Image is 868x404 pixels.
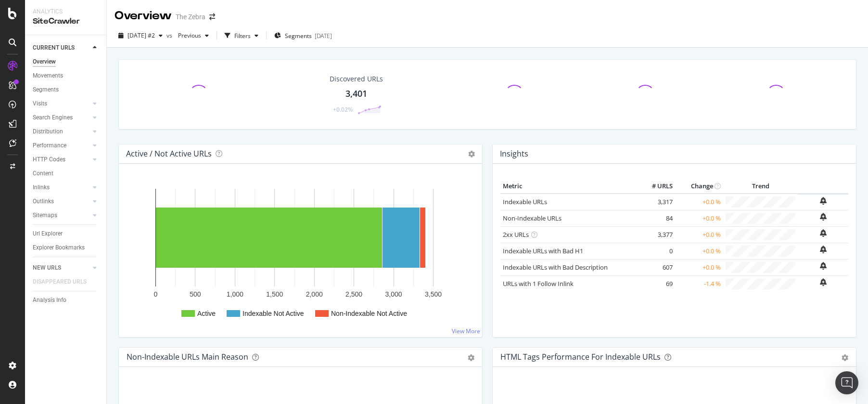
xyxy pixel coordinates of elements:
div: HTML Tags Performance for Indexable URLs [500,352,661,362]
text: 2,000 [306,290,323,298]
td: 607 [637,259,675,275]
a: CURRENT URLS [33,43,90,53]
td: +0.0 % [675,243,723,259]
a: Non-Indexable URLs [503,214,562,222]
div: Url Explorer [33,229,63,239]
div: +0.02% [333,105,353,114]
a: HTTP Codes [33,155,90,165]
td: +0.0 % [675,194,723,210]
div: gear [468,354,474,361]
a: 2xx URLs [503,230,529,239]
a: View More [452,327,480,335]
div: The Zebra [176,12,205,22]
div: CURRENT URLS [33,43,75,53]
span: 2025 Aug. 8th #2 [128,31,155,39]
td: +0.0 % [675,226,723,243]
div: bell-plus [820,278,827,286]
h4: Insights [500,147,528,160]
a: Indexable URLs with Bad H1 [503,247,583,255]
a: Overview [33,57,100,67]
text: 2,500 [345,290,362,298]
div: Performance [33,141,66,151]
h4: Active / Not Active URLs [126,147,212,160]
div: Analytics [33,8,99,16]
th: Trend [723,179,798,194]
div: Discovered URLs [330,74,383,84]
td: +0.0 % [675,259,723,275]
a: Distribution [33,127,90,137]
th: Metric [500,179,637,194]
a: Indexable URLs with Bad Description [503,263,608,272]
div: Explorer Bookmarks [33,243,85,253]
text: 0 [154,290,158,298]
a: Inlinks [33,182,90,193]
button: Previous [174,28,213,43]
td: 84 [637,210,675,226]
a: Movements [33,71,100,81]
div: Sitemaps [33,210,57,221]
span: vs [166,31,174,39]
div: bell-plus [820,262,827,270]
button: Segments[DATE] [270,28,336,43]
div: Movements [33,71,63,81]
text: 1,500 [266,290,283,298]
div: bell-plus [820,246,827,253]
div: Segments [33,85,59,95]
i: Options [468,151,475,157]
td: 69 [637,275,675,292]
div: Open Intercom Messenger [835,371,858,394]
a: Sitemaps [33,210,90,221]
td: 3,317 [637,194,675,210]
div: Distribution [33,127,63,137]
a: Search Engines [33,113,90,123]
div: Search Engines [33,113,73,123]
text: 3,500 [425,290,442,298]
div: Overview [33,57,56,67]
div: bell-plus [820,213,827,221]
td: -1.4 % [675,275,723,292]
td: +0.0 % [675,210,723,226]
a: Visits [33,99,90,109]
div: Visits [33,99,47,109]
th: # URLS [637,179,675,194]
svg: A chart. [127,179,474,329]
a: Analysis Info [33,295,100,305]
a: Explorer Bookmarks [33,243,100,253]
a: Content [33,169,100,179]
div: Outlinks [33,196,54,207]
text: 500 [190,290,201,298]
div: Content [33,169,53,179]
a: Outlinks [33,196,90,207]
div: gear [842,354,848,361]
div: [DATE] [315,32,332,40]
div: Inlinks [33,182,50,193]
button: Filters [221,28,262,43]
a: DISAPPEARED URLS [33,277,96,287]
a: Segments [33,85,100,95]
a: NEW URLS [33,263,90,273]
div: SiteCrawler [33,16,99,27]
div: Overview [115,8,172,24]
div: Non-Indexable URLs Main Reason [127,352,248,362]
td: 3,377 [637,226,675,243]
div: NEW URLS [33,263,61,273]
text: Non-Indexable Not Active [331,310,407,317]
text: Indexable Not Active [243,310,304,317]
a: Url Explorer [33,229,100,239]
text: 1,000 [227,290,243,298]
a: Indexable URLs [503,197,547,206]
span: Previous [174,31,201,39]
div: arrow-right-arrow-left [209,13,215,20]
text: Active [197,310,216,317]
div: 3,401 [345,88,367,100]
th: Change [675,179,723,194]
div: bell-plus [820,197,827,205]
div: Filters [234,32,251,40]
div: HTTP Codes [33,155,65,165]
text: 3,000 [385,290,402,298]
button: [DATE] #2 [115,28,166,43]
div: bell-plus [820,229,827,237]
a: Performance [33,141,90,151]
div: Analysis Info [33,295,66,305]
